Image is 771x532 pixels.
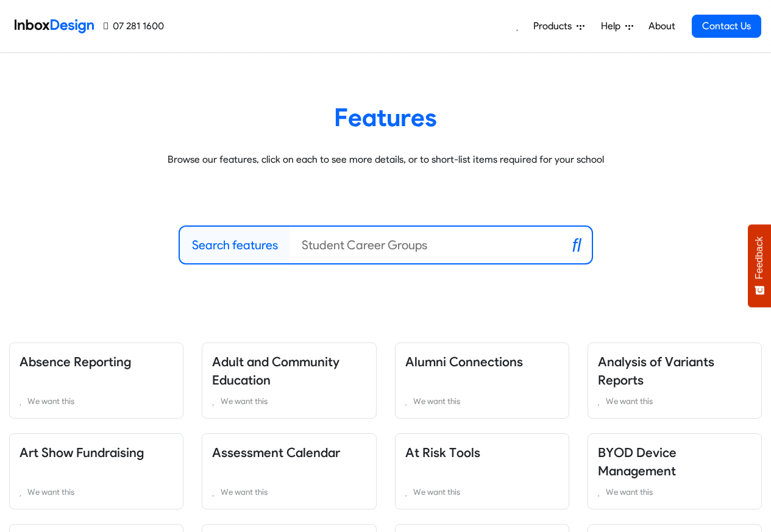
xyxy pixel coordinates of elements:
[748,224,771,307] button: Feedback - Show survey
[413,487,460,497] span: We want this
[193,433,385,509] div: Assessment Calendar
[212,445,340,460] a: Assessment Calendar
[405,394,559,408] a: We want this
[598,394,751,408] a: We want this
[27,487,74,497] span: We want this
[20,484,173,499] a: We want this
[27,396,74,406] span: We want this
[405,484,559,499] a: We want this
[578,433,771,509] div: BYOD Device Management
[413,396,460,406] span: We want this
[754,236,765,279] span: Feedback
[596,14,638,38] a: Help
[606,396,653,406] span: We want this
[598,354,714,388] a: Analysis of Variants Reports
[20,394,173,408] a: We want this
[221,487,268,497] span: We want this
[692,15,761,38] a: Contact Us
[386,342,578,419] div: Alumni Connections
[221,396,268,406] span: We want this
[645,14,678,38] a: About
[598,445,677,478] a: BYOD Device Management
[290,227,563,263] input: Student Career Groups
[212,354,339,388] a: Adult and Community Education
[20,354,131,369] a: Absence Reporting
[578,342,771,419] div: Analysis of Variants Reports
[212,394,366,408] a: We want this
[386,433,578,509] div: At Risk Tools
[212,484,366,499] a: We want this
[405,445,480,460] a: At Risk Tools
[193,342,385,419] div: Adult and Community Education
[405,354,523,369] a: Alumni Connections
[598,484,751,499] a: We want this
[533,19,577,34] span: Products
[18,152,753,167] p: Browse our features, click on each to see more details, or to short-list items required for your ...
[192,236,278,254] label: Search features
[528,14,589,38] a: Products
[601,19,625,34] span: Help
[104,19,164,34] a: 07 281 1600
[18,102,753,133] heading: Features
[606,487,653,497] span: We want this
[20,445,144,460] a: Art Show Fundraising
